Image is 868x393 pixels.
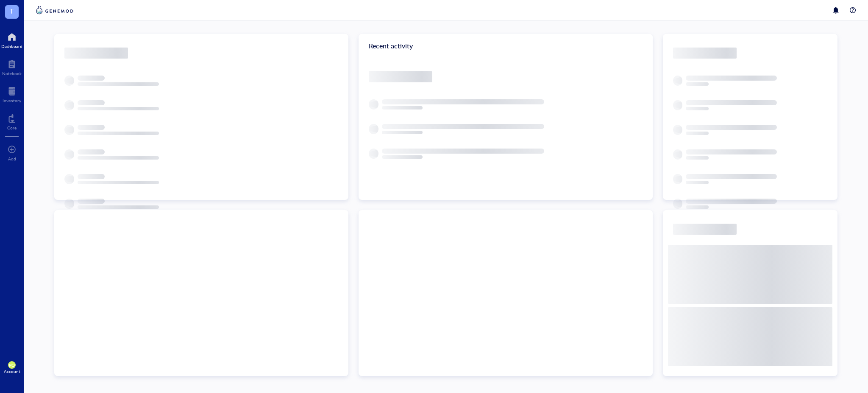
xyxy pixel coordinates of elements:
[3,84,21,103] a: Inventory
[10,6,14,16] span: T
[34,5,75,15] img: genemod-logo
[359,34,653,58] div: Recent activity
[8,156,16,161] div: Add
[1,44,22,49] div: Dashboard
[7,112,17,130] a: Core
[2,57,22,76] a: Notebook
[3,98,21,103] div: Inventory
[4,369,20,374] div: Account
[2,71,22,76] div: Notebook
[7,125,17,130] div: Core
[9,362,15,368] span: PO
[1,30,22,49] a: Dashboard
